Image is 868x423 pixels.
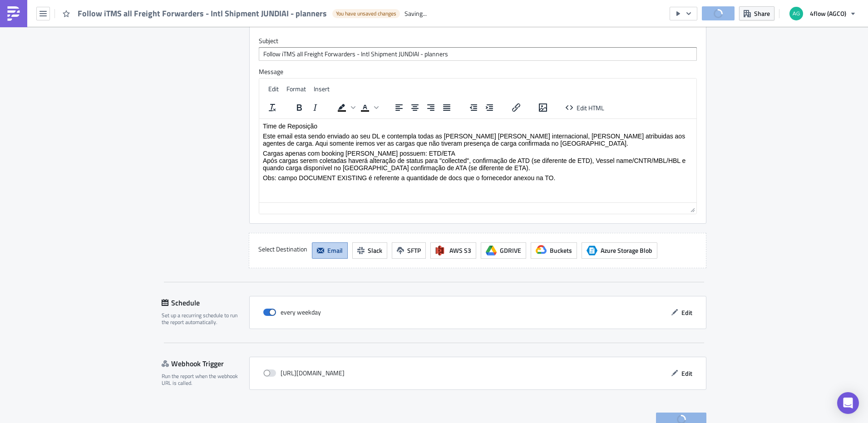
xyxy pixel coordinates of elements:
button: Align left [391,101,407,114]
button: Edit [666,305,697,320]
div: Set up a recurring schedule to run the report automatically. [162,312,243,326]
div: Webhook Trigger [162,357,249,370]
span: Email [327,246,343,255]
span: Azure Storage Blob [587,245,597,256]
span: 4flow (AGCO) [810,9,846,18]
div: Background color [334,101,357,114]
button: Align right [423,101,439,114]
button: Email [312,242,348,259]
button: Increase indent [482,101,497,114]
span: SFTP [407,246,421,255]
span: Edit [681,369,692,378]
label: Subject [259,37,697,45]
div: every weekday [263,305,321,319]
div: [URL][DOMAIN_NAME] [263,366,345,380]
div: Resize [687,203,696,214]
span: Azure Storage Blob [601,246,652,255]
span: Insert [314,84,330,93]
button: Insert/edit link [508,101,524,114]
button: Slack [352,242,387,259]
span: Follow iTMS all Freight Forwarders - Intl Shipment JUNDIAI - planners [78,8,328,19]
span: You have unsaved changes [336,10,396,17]
button: Edit [666,366,697,380]
span: Share [754,9,770,18]
label: Select Destination [258,242,307,256]
label: Message [259,68,697,76]
span: Edit [681,308,692,317]
button: Italic [307,101,323,114]
img: Avatar [789,6,804,21]
button: Clear formatting [265,101,280,114]
div: Schedule [162,296,249,310]
span: Edit [268,84,279,93]
button: Align center [407,101,423,114]
button: Edit HTML [562,101,608,114]
button: Share [739,6,774,20]
button: GDRIVE [481,242,526,259]
button: Insert/edit image [535,101,551,114]
button: Decrease indent [466,101,481,114]
iframe: Rich Text Area [259,119,696,202]
div: Run the report when the webhook URL is called. [162,373,243,387]
button: 4flow (AGCO) [784,4,861,24]
span: Format [286,84,306,93]
button: Buckets [531,242,577,259]
span: AWS S3 [449,246,471,255]
span: Slack [368,246,382,255]
img: PushMetrics [6,6,21,21]
div: Open Intercom Messenger [837,392,859,414]
button: SFTP [392,242,426,259]
button: Azure Storage BlobAzure Storage Blob [582,242,657,259]
button: Bold [291,101,307,114]
span: GDRIVE [500,246,521,255]
div: Text color [357,101,380,114]
button: Justify [439,101,454,114]
span: Edit HTML [577,103,604,112]
span: Saving... [404,10,427,18]
button: AWS S3 [430,242,476,259]
span: Buckets [550,246,572,255]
